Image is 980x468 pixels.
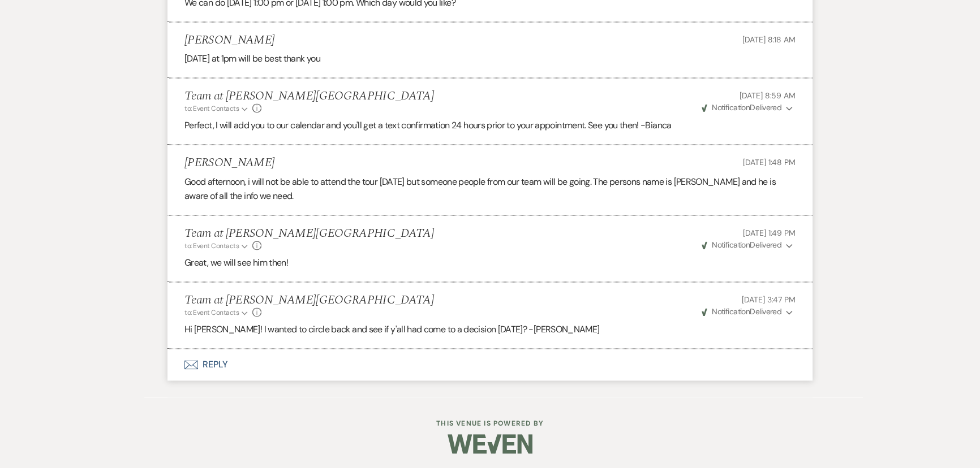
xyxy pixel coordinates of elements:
[184,241,250,251] button: to: Event Contacts
[702,306,782,317] span: Delivered
[740,90,796,101] span: [DATE] 8:59 AM
[702,240,782,250] span: Delivered
[700,239,796,251] button: NotificationDelivered
[700,306,796,318] button: NotificationDelivered
[742,34,796,45] span: [DATE] 8:18 AM
[184,175,796,203] p: Good afternoon, i will not be able to attend the tour [DATE] but someone people from our team wil...
[184,293,434,307] h5: Team at [PERSON_NAME][GEOGRAPHIC_DATA]
[743,228,796,238] span: [DATE] 1:49 PM
[184,255,796,270] p: Great, we will see him then!
[743,157,796,167] span: [DATE] 1:48 PM
[184,104,239,113] span: to: Event Contacts
[448,424,532,463] img: Weven Logo
[184,227,434,241] h5: Team at [PERSON_NAME][GEOGRAPHIC_DATA]
[712,240,750,250] span: Notification
[184,241,239,250] span: to: Event Contacts
[184,156,274,170] h5: [PERSON_NAME]
[184,89,434,103] h5: Team at [PERSON_NAME][GEOGRAPHIC_DATA]
[184,103,250,114] button: to: Event Contacts
[184,307,250,318] button: to: Event Contacts
[700,102,796,114] button: NotificationDelivered
[167,349,813,380] button: Reply
[184,322,796,337] p: Hi [PERSON_NAME]! I wanted to circle back and see if y'all had come to a decision [DATE]? -[PERSO...
[742,294,796,305] span: [DATE] 3:47 PM
[184,118,796,133] p: Perfect, I will add you to our calendar and you'll get a text confirmation 24 hours prior to your...
[712,306,750,317] span: Notification
[702,102,782,112] span: Delivered
[184,308,239,317] span: to: Event Contacts
[712,102,750,112] span: Notification
[184,51,796,66] p: [DATE] at 1pm will be best thank you
[184,33,274,47] h5: [PERSON_NAME]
